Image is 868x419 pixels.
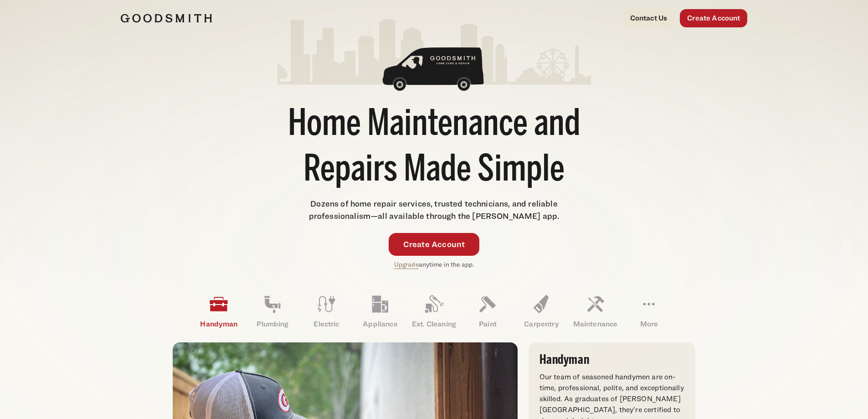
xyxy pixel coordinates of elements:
a: Upgrade [394,260,419,268]
p: anytime in the app. [394,259,474,270]
h1: Home Maintenance and Repairs Made Simple [277,103,591,194]
a: Appliance [353,288,407,335]
a: Create Account [389,233,480,256]
p: Ext. Cleaning [407,319,461,330]
p: Handyman [192,319,246,330]
a: Ext. Cleaning [407,288,461,335]
p: Maintenance [568,319,622,330]
a: Carpentry [514,288,568,335]
p: Plumbing [246,319,299,330]
a: Electric [299,288,353,335]
p: Paint [461,319,514,330]
a: Handyman [192,288,246,335]
p: More [622,319,676,330]
span: Dozens of home repair services, trusted technicians, and reliable professionalism—all available t... [309,199,560,221]
a: Maintenance [568,288,622,335]
a: More [622,288,676,335]
a: Plumbing [246,288,299,335]
img: Goodsmith [121,14,212,23]
p: Appliance [353,319,407,330]
a: Contact Us [623,9,675,27]
p: Carpentry [514,319,568,330]
a: Paint [461,288,514,335]
a: Create Account [680,9,747,27]
h3: Handyman [539,353,684,366]
p: Electric [299,319,353,330]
